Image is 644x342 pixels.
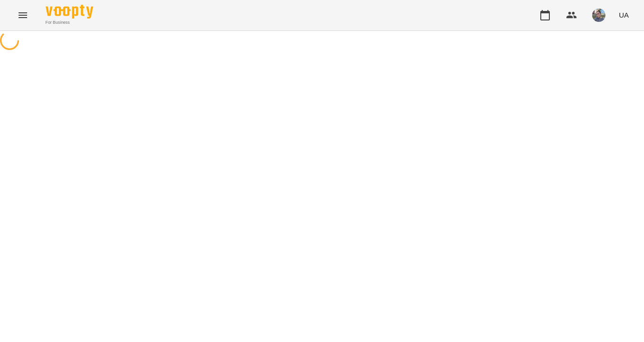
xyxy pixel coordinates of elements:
span: UA [619,10,629,20]
img: Voopty Logo [46,5,93,19]
img: 12e81ef5014e817b1a9089eb975a08d3.jpeg [592,9,605,22]
span: For Business [46,20,93,26]
button: UA [615,6,633,24]
button: Menu [11,4,34,27]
